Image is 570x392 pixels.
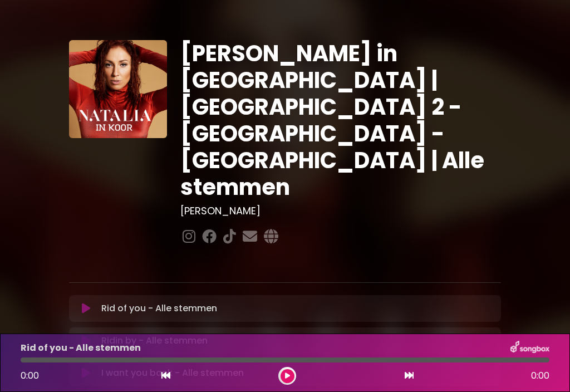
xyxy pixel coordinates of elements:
span: 0:00 [531,369,549,383]
img: songbox-logo-white.png [510,341,549,355]
p: Rid of you - Alle stemmen [21,341,141,355]
h1: [PERSON_NAME] in [GEOGRAPHIC_DATA] | [GEOGRAPHIC_DATA] 2 - [GEOGRAPHIC_DATA] - [GEOGRAPHIC_DATA] ... [180,40,501,200]
span: 0:00 [21,369,39,382]
h3: [PERSON_NAME] [180,205,501,217]
img: YTVS25JmS9CLUqXqkEhs [69,40,167,138]
p: Rid of you - Alle stemmen [101,302,217,315]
